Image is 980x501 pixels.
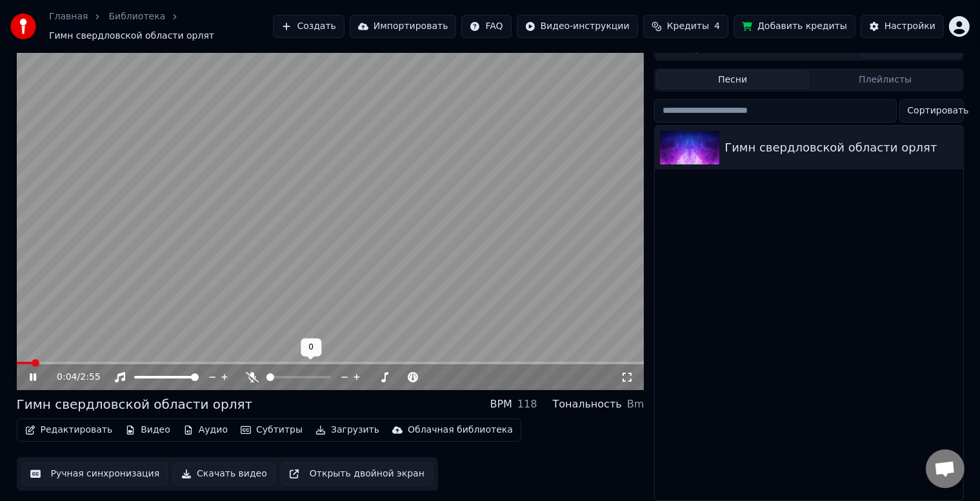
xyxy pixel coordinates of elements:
span: 4 [714,20,720,33]
button: Загрузить [310,421,385,439]
span: Кредиты [667,20,709,33]
div: Настройки [885,20,935,33]
a: Библиотека [108,10,165,23]
button: Аудио [178,421,233,439]
button: Видео [120,421,175,439]
span: 0:04 [57,371,77,384]
button: Видео-инструкции [517,15,638,38]
button: Скачать видео [173,462,275,486]
nav: breadcrumb [49,10,273,43]
button: Ручная синхронизация [22,462,168,486]
div: BPM [490,397,512,412]
div: 118 [517,397,537,412]
span: Гимн свердловской области орлят [49,30,214,43]
button: Редактировать [20,421,118,439]
div: Гимн свердловской области орлят [17,395,253,413]
img: youka [10,14,36,39]
span: Сортировать [908,104,969,117]
button: Открыть двойной экран [281,462,433,486]
button: Создать [273,15,344,38]
div: Тональность [553,397,622,412]
div: Облачная библиотека [408,424,513,437]
button: Добавить кредиты [734,15,855,38]
a: Главная [49,10,88,23]
button: Настройки [861,15,944,38]
div: Bm [627,397,645,412]
button: Кредиты4 [643,15,728,38]
button: Субтитры [235,421,308,439]
a: Открытый чат [926,449,965,488]
span: 2:55 [80,371,100,384]
div: / [57,371,88,384]
div: 0 [301,339,321,357]
button: FAQ [461,15,511,38]
button: Импортировать [350,15,457,38]
button: Плейлисты [809,70,962,89]
button: Песни [656,70,809,89]
div: Гимн свердловской области орлят [725,139,957,157]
